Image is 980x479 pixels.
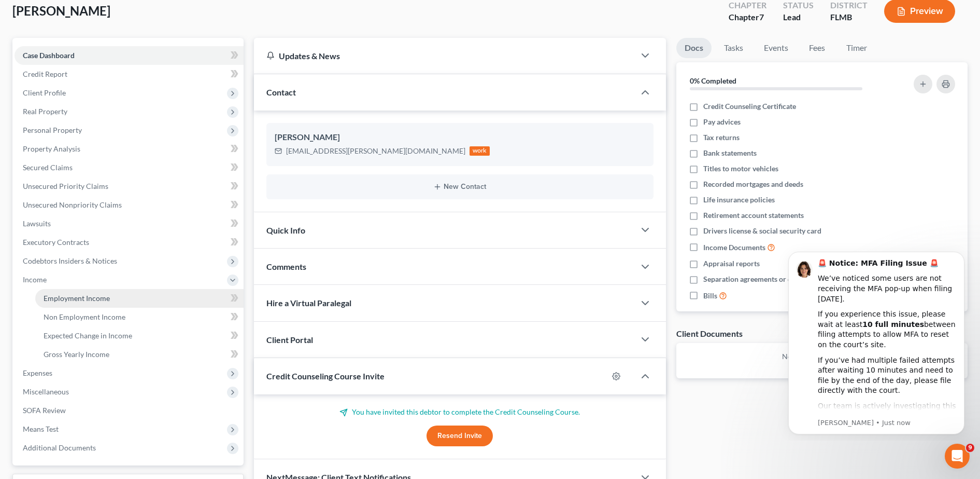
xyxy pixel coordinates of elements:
[783,11,814,23] div: Lead
[703,117,741,127] span: Pay advices
[266,371,385,381] span: Credit Counseling Course Invite
[703,195,775,205] span: Life insurance policies
[690,76,736,85] strong: 0% Completed
[801,38,834,58] a: Fees
[23,51,75,60] span: Case Dashboard
[966,444,974,452] span: 9
[23,107,67,116] span: Real Property
[23,70,67,78] span: Credit Report
[275,131,645,144] div: [PERSON_NAME]
[703,242,765,253] span: Income Documents
[15,401,244,420] a: SOFA Review
[266,262,306,271] span: Comments
[23,368,52,377] span: Expenses
[44,350,109,359] span: Gross Yearly Income
[427,426,493,446] button: Resend Invite
[703,274,850,284] span: Separation agreements or decrees of divorces
[23,425,59,433] span: Means Test
[729,11,766,23] div: Chapter
[703,148,757,158] span: Bank statements
[773,242,980,441] iframe: Intercom notifications message
[44,331,132,340] span: Expected Change in Income
[945,444,970,469] iframe: Intercom live chat
[470,146,490,156] div: work
[676,328,743,339] div: Client Documents
[830,11,868,23] div: FLMB
[685,351,959,362] p: No client documents yet.
[35,345,244,364] a: Gross Yearly Income
[759,12,764,22] span: 7
[15,177,244,196] a: Unsecured Priority Claims
[23,182,108,190] span: Unsecured Priority Claims
[23,406,66,415] span: SOFA Review
[23,200,122,209] span: Unsecured Nonpriority Claims
[12,3,110,18] span: [PERSON_NAME]
[15,65,244,84] a: Credit Report
[15,214,244,233] a: Lawsuits
[23,126,82,134] span: Personal Property
[23,387,69,396] span: Miscellaneous
[23,256,117,265] span: Codebtors Insiders & Notices
[703,132,740,143] span: Tax returns
[703,291,717,301] span: Bills
[23,219,51,228] span: Lawsuits
[15,233,244,252] a: Executory Contracts
[35,308,244,326] a: Non Employment Income
[266,407,654,417] p: You have invited this debtor to complete the Credit Counseling Course.
[23,443,96,452] span: Additional Documents
[266,225,305,235] span: Quick Info
[266,335,313,345] span: Client Portal
[703,210,804,221] span: Retirement account statements
[756,38,797,58] a: Events
[44,312,125,321] span: Non Employment Income
[35,289,244,308] a: Employment Income
[23,238,89,247] span: Executory Contracts
[838,38,875,58] a: Timer
[266,298,351,308] span: Hire a Virtual Paralegal
[703,179,803,189] span: Recorded mortgages and deeds
[35,326,244,345] a: Expected Change in Income
[15,46,244,65] a: Case Dashboard
[15,158,244,177] a: Secured Claims
[703,101,796,112] span: Credit Counseling Certificate
[266,50,622,61] div: Updates & News
[23,144,80,153] span: Property Analysis
[15,140,244,158] a: Property Analysis
[23,275,47,284] span: Income
[275,183,645,191] button: New Contact
[286,146,465,156] div: [EMAIL_ADDRESS][PERSON_NAME][DOMAIN_NAME]
[703,258,760,269] span: Appraisal reports
[716,38,751,58] a: Tasks
[15,196,244,214] a: Unsecured Nonpriority Claims
[703,226,821,236] span: Drivers license & social security card
[23,163,73,172] span: Secured Claims
[703,163,778,174] span: Titles to motor vehicles
[44,294,110,303] span: Employment Income
[266,87,296,97] span: Contact
[676,38,712,58] a: Docs
[23,88,66,97] span: Client Profile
